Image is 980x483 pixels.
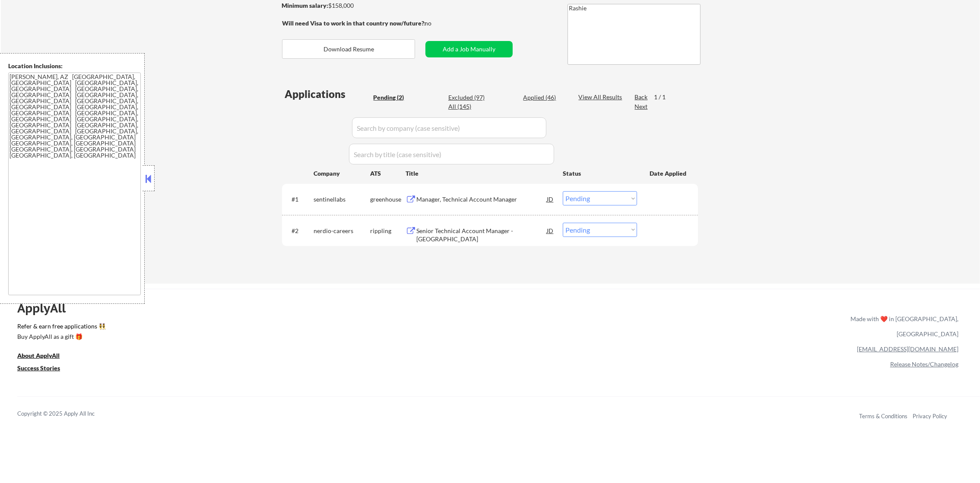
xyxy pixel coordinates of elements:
div: Company [314,169,370,178]
div: 1 / 1 [654,93,674,101]
div: rippling [370,227,406,235]
div: Copyright © 2025 Apply All Inc [17,410,117,418]
div: no [425,19,449,28]
div: Next [634,102,648,111]
div: nerdio-careers [314,227,370,235]
div: ApplyAll [17,301,76,316]
button: Add a Job Manually [425,41,513,57]
div: Applications [285,89,370,99]
strong: Will need Visa to work in that country now/future?: [282,19,426,27]
input: Search by title (case sensitive) [349,144,554,164]
u: Success Stories [17,364,60,372]
div: Applied (46) [523,93,566,102]
div: Senior Technical Account Manager - [GEOGRAPHIC_DATA] [416,227,547,243]
u: About ApplyAll [17,352,60,359]
div: $158,000 [282,1,425,10]
div: JD [546,223,555,238]
div: Back [634,93,648,101]
a: Terms & Conditions [859,413,907,420]
div: JD [546,191,555,207]
input: Search by company (case sensitive) [352,117,546,138]
a: About ApplyAll [17,351,72,362]
div: All (145) [448,102,492,111]
div: Manager, Technical Account Manager [416,195,547,204]
div: greenhouse [370,195,406,204]
a: Buy ApplyAll as a gift 🎁 [17,332,104,343]
div: Excluded (97) [448,93,492,102]
a: Privacy Policy [913,413,947,420]
div: Date Applied [650,169,688,178]
div: Pending (2) [373,93,416,102]
div: Location Inclusions: [8,62,141,70]
a: [EMAIL_ADDRESS][DOMAIN_NAME] [857,345,958,353]
div: #1 [292,195,307,204]
a: Refer & earn free applications 👯‍♀️ [17,323,670,332]
div: #2 [292,227,307,235]
button: Download Resume [282,39,415,59]
div: Buy ApplyAll as a gift 🎁 [17,334,104,340]
div: Status [563,165,637,181]
strong: Minimum salary: [282,2,328,9]
div: ATS [370,169,406,178]
a: Success Stories [17,364,72,375]
div: View All Results [578,93,625,101]
a: Release Notes/Changelog [890,360,958,368]
div: Title [406,169,555,178]
div: Made with ❤️ in [GEOGRAPHIC_DATA], [GEOGRAPHIC_DATA] [847,311,958,341]
div: sentinellabs [314,195,370,204]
